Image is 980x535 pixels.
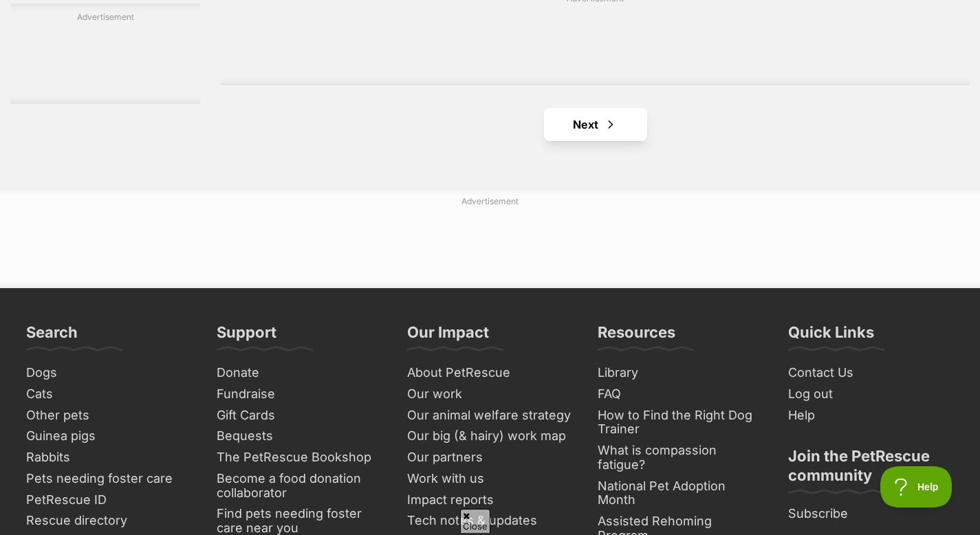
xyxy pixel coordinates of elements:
[592,362,769,384] a: Library
[402,447,578,468] a: Our partners
[592,440,769,475] a: What is compassion fatigue?
[402,405,578,426] a: Our animal welfare strategy
[21,362,197,384] a: Dogs
[592,384,769,405] a: FAQ
[221,108,970,141] nav: Pagination
[21,384,197,405] a: Cats
[783,405,959,426] a: Help
[402,362,578,384] a: About PetRescue
[788,446,954,493] h3: Join the PetRescue community
[21,468,197,490] a: Pets needing foster care
[592,476,769,511] a: National Pet Adoption Month
[783,362,959,384] a: Contact Us
[598,323,675,350] h3: Resources
[402,510,578,532] a: Tech notes & updates
[880,466,952,507] iframe: Help Scout Beacon - Open
[788,323,874,350] h3: Quick Links
[211,468,388,503] a: Become a food donation collaborator
[10,3,200,104] div: Advertisement
[402,490,578,511] a: Impact reports
[211,384,388,405] a: Fundraise
[402,468,578,490] a: Work with us
[21,510,197,532] a: Rescue directory
[21,447,197,468] a: Rabbits
[21,490,197,511] a: PetRescue ID
[211,447,388,468] a: The PetRescue Bookshop
[211,405,388,426] a: Gift Cards
[544,108,647,141] a: Next page
[211,362,388,384] a: Donate
[402,426,578,447] a: Our big (& hairy) work map
[26,323,78,350] h3: Search
[21,426,197,447] a: Guinea pigs
[217,323,276,350] h3: Support
[407,323,489,350] h3: Our Impact
[402,384,578,405] a: Our work
[211,426,388,447] a: Bequests
[21,405,197,426] a: Other pets
[783,503,959,525] a: Subscribe
[592,405,769,440] a: How to Find the Right Dog Trainer
[783,384,959,405] a: Log out
[460,509,490,533] span: Close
